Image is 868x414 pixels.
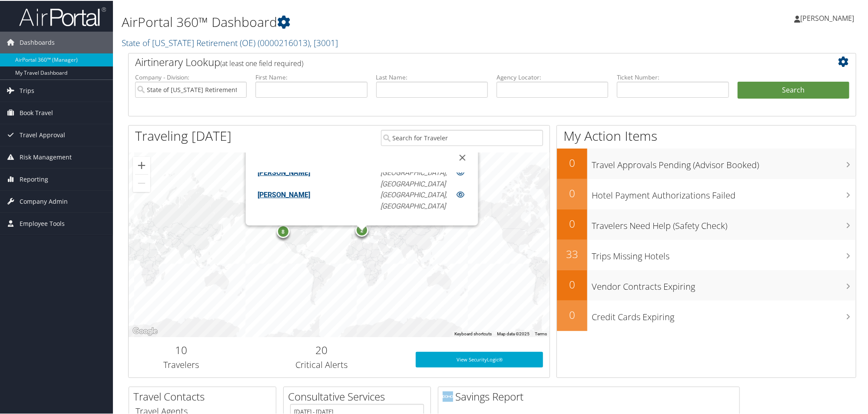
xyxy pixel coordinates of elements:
span: Book Travel [20,101,53,123]
button: Zoom out [133,174,150,191]
span: Risk Management [20,146,72,167]
span: Company Admin [20,190,68,212]
label: Agency Locator: [497,72,608,81]
input: Search for Traveler [381,129,543,145]
img: Google [131,325,159,336]
h2: 0 [557,185,587,200]
button: Search [738,81,849,98]
h1: Traveling [DATE] [135,126,232,144]
h3: Critical Alerts [240,358,403,370]
a: [PERSON_NAME] [257,168,310,176]
a: View SecurityLogic® [416,351,543,367]
label: Last Name: [376,72,488,81]
span: , [ 3001 ] [310,36,338,48]
h1: AirPortal 360™ Dashboard [122,12,616,30]
a: State of [US_STATE] Retirement (OE) [122,36,338,48]
em: [GEOGRAPHIC_DATA], [GEOGRAPHIC_DATA] [380,190,447,209]
h3: Travelers Need Help (Safety Check) [592,215,856,231]
h3: Travel Approvals Pending (Advisor Booked) [592,154,856,170]
span: [PERSON_NAME] [800,13,854,22]
h3: Credit Cards Expiring [592,306,856,322]
span: (at least one field required) [220,58,303,67]
label: First Name: [255,72,367,81]
span: Trips [20,79,34,101]
a: Open this area in Google Maps (opens a new window) [131,325,159,336]
button: Keyboard shortcuts [454,330,492,336]
h3: Travelers [135,358,227,370]
span: Reporting [20,168,48,189]
h2: Airtinerary Lookup [135,54,789,69]
button: Zoom in [133,156,150,173]
a: 0Travel Approvals Pending (Advisor Booked) [557,148,856,178]
h2: Savings Report [443,388,739,403]
h2: 10 [135,342,227,357]
h2: Travel Contacts [133,388,276,403]
h2: 0 [557,215,587,230]
h3: Hotel Payment Authorizations Failed [592,184,856,201]
button: Close [452,146,473,167]
span: Travel Approval [20,123,65,145]
div: 2 [355,223,368,236]
span: ( 0000216013 ) [258,36,310,48]
h1: My Action Items [557,126,856,144]
h2: 33 [557,246,587,261]
a: [PERSON_NAME] [794,4,863,30]
h3: Vendor Contracts Expiring [592,275,856,292]
h2: 0 [557,276,587,291]
h3: Trips Missing Hotels [592,245,856,262]
a: 33Trips Missing Hotels [557,239,856,269]
em: [GEOGRAPHIC_DATA], [GEOGRAPHIC_DATA] [380,168,447,187]
a: Terms (opens in new tab) [535,331,547,335]
a: 0Credit Cards Expiring [557,300,856,330]
span: Employee Tools [20,212,65,234]
h2: 20 [240,342,403,357]
a: 0Vendor Contracts Expiring [557,269,856,300]
label: Company - Division: [135,72,247,81]
h2: 0 [557,307,587,321]
h2: Consultative Services [288,388,431,403]
span: Dashboards [20,31,55,53]
h2: 0 [557,155,587,169]
span: Map data ©2025 [497,331,530,335]
a: 0Hotel Payment Authorizations Failed [557,178,856,209]
a: 0Travelers Need Help (Safety Check) [557,209,856,239]
img: domo-logo.png [443,391,453,401]
a: [PERSON_NAME] [257,190,310,198]
label: Ticket Number: [617,72,729,81]
img: airportal-logo.png [19,6,106,26]
div: 8 [276,224,289,237]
